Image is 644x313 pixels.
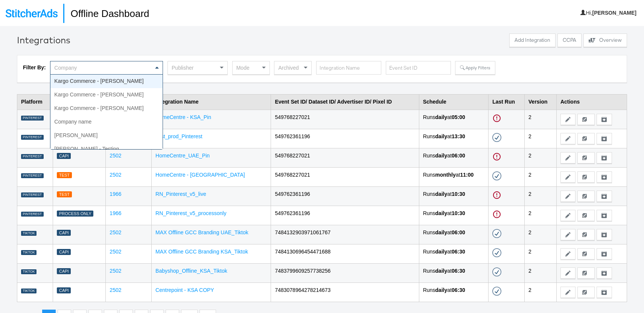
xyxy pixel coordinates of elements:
[592,10,636,16] b: [PERSON_NAME]
[110,249,121,255] a: 2502
[419,186,489,206] td: Runs at
[435,229,447,235] strong: daily
[557,34,582,47] button: CCPA
[57,191,72,198] div: Test
[6,9,58,17] img: StitcherAds
[155,229,248,235] a: MAX Offline GCC Branding UAE_Tiktok
[271,244,419,263] td: 7484130696454471688
[435,153,447,159] strong: daily
[525,186,557,206] td: 2
[460,172,473,178] strong: 11:00
[452,114,465,120] strong: 05:00
[525,206,557,225] td: 2
[419,167,489,186] td: Runs at
[435,172,455,178] strong: monthly
[50,115,163,129] div: Company name
[155,210,226,216] a: RN_Pinterest_v5_processonly
[155,191,206,197] a: RN_Pinterest_v5_live
[21,116,44,121] div: PINTEREST
[435,191,447,197] strong: daily
[21,135,44,140] div: PINTEREST
[271,282,419,302] td: 7483078964278214673
[110,268,121,274] a: 2502
[419,206,489,225] td: Runs at
[233,61,269,74] div: Mode
[110,210,121,216] a: 1966
[525,129,557,148] td: 2
[455,61,495,75] button: Apply Filters
[419,129,489,148] td: Runs at
[525,244,557,263] td: 2
[271,186,419,206] td: 549762361196
[419,225,489,244] td: Runs at
[557,34,582,49] a: CCPA
[525,94,557,110] th: Version
[419,110,489,129] td: Runs at
[155,114,211,120] a: HomeCentre - KSA_Pin
[50,142,163,156] div: Omar Little - Testing
[110,172,121,178] a: 2502
[110,191,121,197] a: 1966
[152,94,271,110] th: Integration Name
[155,287,214,293] a: Centrepoint - KSA COPY
[435,210,447,216] strong: daily
[509,34,556,47] button: Add Integration
[50,61,163,74] div: Company
[583,34,627,47] button: Overview
[525,282,557,302] td: 2
[452,210,465,216] strong: 10:30
[274,61,311,74] div: Archived
[452,191,465,197] strong: 10:30
[556,94,627,110] th: Actions
[271,94,419,110] th: Event Set ID/ Dataset ID/ Advertiser ID/ Pixel ID
[435,133,447,139] strong: daily
[271,129,419,148] td: 549762361196
[21,154,44,159] div: PINTEREST
[155,268,227,274] a: Babyshop_Offline_KSA_Tiktok
[57,268,71,275] div: Capi
[509,34,556,49] a: Add Integration
[50,102,163,115] div: Kargo Commerce - Conor Ryan
[21,192,44,198] div: PINTEREST
[155,153,210,159] a: HomeCentre_UAE_Pin
[50,129,163,142] div: Declan Kennedy
[271,110,419,129] td: 549768227021
[63,4,149,23] h1: Offline Dashboard
[452,287,465,293] strong: 06:30
[316,61,381,75] input: Integration Name
[525,167,557,186] td: 2
[525,148,557,167] td: 2
[155,249,248,255] a: MAX Offline GCC Branding KSA_Tiktok
[386,61,451,75] input: Event Set ID
[23,64,46,70] strong: Filter By:
[435,287,447,293] strong: daily
[21,173,44,179] div: PINTEREST
[57,153,71,159] div: Capi
[271,148,419,167] td: 549768227021
[419,244,489,263] td: Runs at
[57,249,71,255] div: Capi
[525,225,557,244] td: 2
[271,263,419,282] td: 7483799609257738256
[271,225,419,244] td: 7484132903971061767
[435,114,447,120] strong: daily
[21,250,37,255] div: TIKTOK
[110,229,121,235] a: 2502
[452,229,465,235] strong: 06:00
[419,94,489,110] th: Schedule
[419,282,489,302] td: Runs at
[110,153,121,159] a: 2502
[435,249,447,255] strong: daily
[21,212,44,217] div: PINTEREST
[435,268,447,274] strong: daily
[525,263,557,282] td: 2
[271,206,419,225] td: 549762361196
[271,167,419,186] td: 549768227021
[452,133,465,139] strong: 13:30
[17,34,70,46] div: Integrations
[583,34,627,49] a: Overview
[489,94,525,110] th: Last Run
[155,133,202,139] a: Test_prod_Pinterest
[419,263,489,282] td: Runs at
[21,289,37,294] div: TIKTOK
